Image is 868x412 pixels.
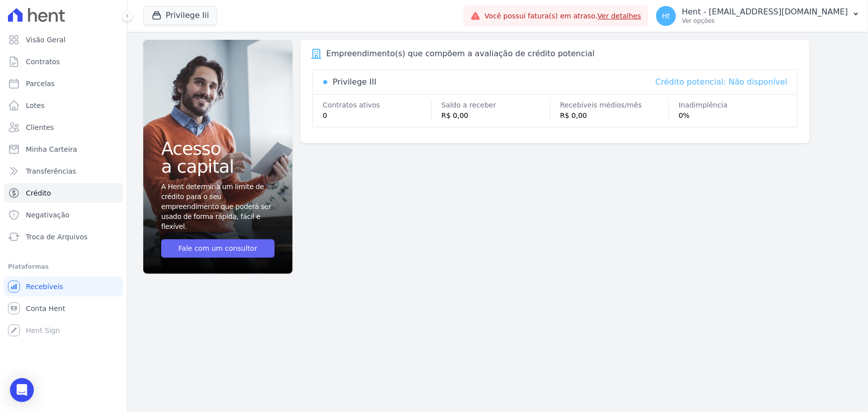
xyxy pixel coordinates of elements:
a: Crédito [4,183,123,203]
span: Lotes [26,101,45,110]
div: 0 [323,110,431,121]
div: R$ 0,00 [442,110,550,121]
button: Ht Hent - [EMAIL_ADDRESS][DOMAIN_NAME] Ver opções [648,2,868,30]
div: Open Intercom Messenger [10,378,34,402]
a: Lotes [4,96,123,115]
span: Acesso [161,140,275,158]
span: Visão Geral [26,35,66,45]
div: 0% [679,110,788,121]
div: Saldo a receber [442,100,550,110]
div: Recebíveis médios/mês [560,100,669,110]
div: Inadimplência [679,100,788,110]
span: Negativação [26,210,70,220]
span: Minha Carteira [26,144,77,154]
button: Privilege Iii [143,6,217,25]
div: Privilege III [333,76,377,88]
div: Empreendimento(s) que compõem a avaliação de crédito potencial [326,48,594,60]
div: Plataformas [8,261,119,273]
a: Fale com um consultor [161,239,275,258]
a: Conta Hent [4,299,123,318]
span: Crédito [26,188,51,198]
a: Recebíveis [4,277,123,297]
a: Clientes [4,117,123,137]
span: Parcelas [26,79,55,89]
div: Contratos ativos [323,100,431,110]
div: R$ 0,00 [560,110,669,121]
a: Transferências [4,161,123,181]
a: Ver detalhes [597,12,641,20]
span: Conta Hent [26,304,65,313]
a: Negativação [4,205,123,225]
a: Minha Carteira [4,139,123,159]
span: Clientes [26,122,54,132]
span: Contratos [26,57,60,67]
span: Transferências [26,166,76,176]
a: Parcelas [4,74,123,94]
p: Hent - [EMAIL_ADDRESS][DOMAIN_NAME] [682,7,848,17]
p: Ver opções [682,17,848,25]
span: a capital [161,158,275,176]
div: Crédito potencial: Não disponível [656,76,787,88]
span: A Hent determina um limite de crédito para o seu empreendimento que poderá ser usado de forma ráp... [161,182,273,231]
span: Ht [662,12,670,19]
a: Visão Geral [4,30,123,50]
a: Troca de Arquivos [4,227,123,247]
a: Contratos [4,52,123,72]
span: Recebíveis [26,282,63,292]
span: Você possui fatura(s) em atraso. [484,11,641,21]
span: Troca de Arquivos [26,232,88,242]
